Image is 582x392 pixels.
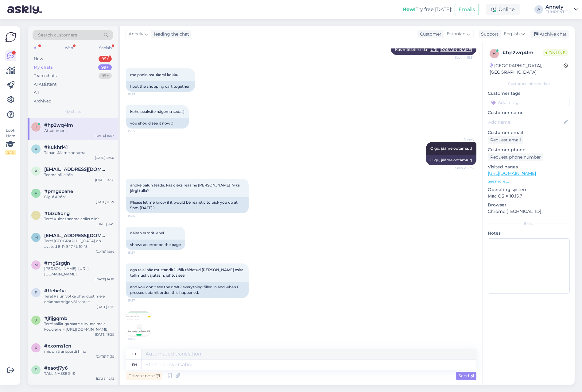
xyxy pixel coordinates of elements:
[44,122,73,128] span: #hp2wq4lm
[96,249,114,254] div: [DATE] 15:14
[64,44,74,52] div: Web
[130,109,184,114] span: kohe peaksite nägema seda :)
[5,31,17,43] img: Askly Logo
[502,49,543,56] div: # hp2wq4lm
[488,221,570,226] div: Extra
[129,31,143,37] span: Annely
[545,5,578,14] a: AnnelyFUNRENT OÜ
[488,136,523,144] div: Request email
[35,191,37,195] span: p
[35,345,37,350] span: x
[35,169,37,173] span: k
[152,31,189,37] div: leading the chat
[479,31,499,37] div: Support
[488,202,570,208] p: Browser
[44,288,66,294] span: #ffehc1vi
[34,56,43,62] div: New
[34,263,38,267] span: m
[44,238,114,249] div: Tere! [GEOGRAPHIC_DATA] on avatud E-R 9-17 / L 10-15.
[128,298,151,303] span: 15:57
[44,172,114,178] div: Teeme nii, aitäh
[38,32,77,38] span: Search customers
[132,359,137,370] div: en
[132,349,136,359] div: et
[99,56,112,62] div: 99+
[98,44,113,52] div: Socials
[96,354,114,359] div: [DATE] 11:30
[44,266,114,277] div: [PERSON_NAME]: [URL][DOMAIN_NAME]
[126,197,249,213] div: Please let me know if it would be realistic to pick you up at 5pm [DATE]?
[458,373,474,379] span: Send
[96,222,114,226] div: [DATE] 9:49
[44,216,114,222] div: Tere! Kuidas saame abiks olla?
[426,155,476,165] div: Olgu, jääme ootama. :)
[488,98,570,107] input: Add a tag
[128,213,151,218] span: 15:55
[488,193,570,199] p: Mac OS X 10.15.7
[44,294,114,305] div: Tere! Palun võtke ühendust meie dekoraatoriga või saatke [PERSON_NAME] kodulehe päring.
[95,277,114,282] div: [DATE] 14:10
[488,153,543,161] div: Request phone number
[488,164,570,170] p: Visited pages
[35,147,37,151] span: k
[44,343,71,349] span: #xxoms1cn
[429,47,472,52] a: [URL][DOMAIN_NAME]
[34,98,52,104] div: Archived
[488,110,570,116] p: Customer name
[488,186,570,193] p: Operating system
[34,125,37,129] span: h
[534,5,543,14] div: A
[447,31,465,37] span: Estonian
[486,4,520,15] div: Online
[44,167,108,172] span: keit.rebane@gmail.com
[488,81,570,86] div: Customer information
[44,150,114,156] div: Tänan! Jääme ootama.
[130,231,164,235] span: näitab errorit lehel
[452,55,475,60] span: Seen ✓ 15:54
[488,90,570,97] p: Customer tags
[44,211,70,216] span: #t3zd5qng
[44,233,108,238] span: mafnira@icloud.com
[126,312,151,336] img: Attachment
[128,250,151,255] span: 15:57
[95,156,114,160] div: [DATE] 13:40
[33,44,40,52] div: All
[44,128,114,133] div: Attachment
[488,119,563,125] input: Add name
[34,64,53,71] div: My chats
[35,213,37,217] span: t
[44,365,68,371] span: #eaotj7y6
[5,150,16,155] div: 2 / 3
[490,63,564,75] div: [GEOGRAPHIC_DATA], [GEOGRAPHIC_DATA]
[530,30,569,38] div: Archive chat
[128,336,151,341] span: 15:57
[34,73,56,79] div: Team chats
[34,235,38,240] span: m
[402,6,416,12] b: New!
[130,72,178,77] span: ma panin ostukorvi kokku
[504,31,520,37] span: English
[128,92,151,97] span: 15:55
[417,31,441,37] div: Customer
[545,5,572,10] div: Annely
[126,240,185,250] div: shows an error on the page
[5,128,16,155] div: Look Here
[35,318,37,322] span: j
[44,316,67,321] span: #jfijgqmb
[126,282,249,298] div: and you don't see the draft? everything filled in and when I pressed submit order, this happened:
[126,81,195,92] div: I put the shopping cart together.
[493,51,496,56] span: h
[97,305,114,309] div: [DATE] 11:16
[545,10,572,14] div: FUNRENT OÜ
[126,118,189,129] div: you should see it now :)
[488,230,570,236] p: Notes
[488,147,570,153] p: Customer phone
[130,267,244,278] span: ega te ei näe mustandit? kõik täidetud [PERSON_NAME] esita tellimust vajutasin, juhtus see:
[488,129,570,136] p: Customer email
[35,290,37,295] span: f
[402,6,452,13] div: Try free [DATE]:
[96,376,114,381] div: [DATE] 12:13
[64,109,81,114] span: My chats
[34,90,39,96] div: All
[44,189,73,194] span: #pmgxpahe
